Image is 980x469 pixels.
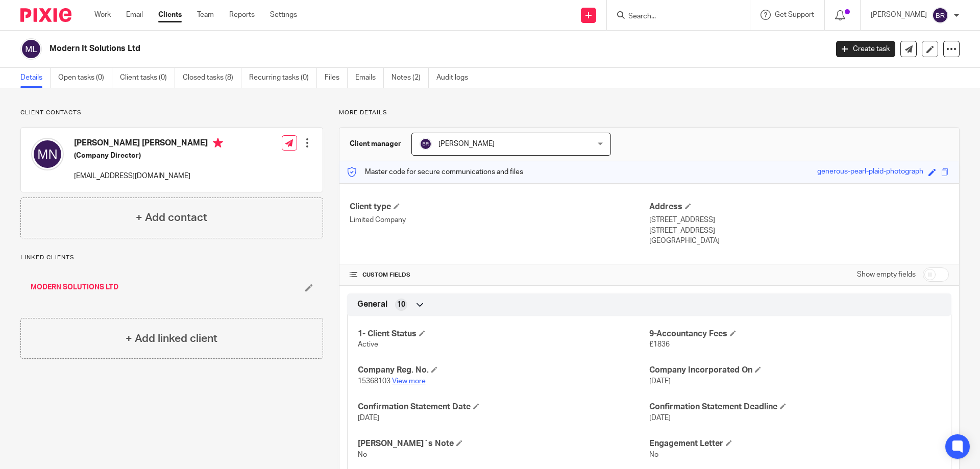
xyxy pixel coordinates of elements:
[74,151,223,161] h5: (Company Director)
[649,451,658,458] span: No
[649,378,671,385] span: [DATE]
[649,236,949,246] p: [GEOGRAPHIC_DATA]
[350,215,649,225] p: Limited Company
[350,139,401,149] h3: Client manager
[775,11,814,18] span: Get Support
[270,10,297,20] a: Settings
[649,215,949,225] p: [STREET_ADDRESS]
[347,167,523,177] p: Master code for secure communications and files
[649,402,941,412] h4: Confirmation Statement Deadline
[358,414,379,422] span: [DATE]
[358,438,649,449] h4: [PERSON_NAME]`s Note
[932,7,948,23] img: svg%3E
[31,282,118,292] a: MODERN SOLUTIONS LTD
[391,68,429,88] a: Notes (2)
[649,365,941,376] h4: Company Incorporated On
[649,341,670,348] span: £1836
[94,10,111,20] a: Work
[627,12,719,21] input: Search
[817,166,923,178] div: generous-pearl-plaid-photograph
[397,300,405,310] span: 10
[649,438,941,449] h4: Engagement Letter
[126,10,143,20] a: Email
[649,414,671,422] span: [DATE]
[358,341,378,348] span: Active
[436,68,476,88] a: Audit logs
[358,402,649,412] h4: Confirmation Statement Date
[58,68,112,88] a: Open tasks (0)
[325,68,348,88] a: Files
[392,378,426,385] a: View more
[358,329,649,339] h4: 1- Client Status
[358,451,367,458] span: No
[355,68,384,88] a: Emails
[649,329,941,339] h4: 9-Accountancy Fees
[20,254,323,262] p: Linked clients
[20,68,51,88] a: Details
[420,138,432,150] img: svg%3E
[183,68,241,88] a: Closed tasks (8)
[158,10,182,20] a: Clients
[350,202,649,212] h4: Client type
[126,331,217,347] h4: + Add linked client
[136,210,207,226] h4: + Add contact
[74,138,223,151] h4: [PERSON_NAME] [PERSON_NAME]
[339,109,960,117] p: More details
[20,38,42,60] img: svg%3E
[229,10,255,20] a: Reports
[649,226,949,236] p: [STREET_ADDRESS]
[120,68,175,88] a: Client tasks (0)
[20,109,323,117] p: Client contacts
[649,202,949,212] h4: Address
[74,171,223,181] p: [EMAIL_ADDRESS][DOMAIN_NAME]
[358,378,390,385] span: 15368103
[357,299,387,310] span: General
[20,8,71,22] img: Pixie
[871,10,927,20] p: [PERSON_NAME]
[438,140,495,147] span: [PERSON_NAME]
[857,269,916,280] label: Show empty fields
[249,68,317,88] a: Recurring tasks (0)
[50,43,667,54] h2: Modern It Solutions Ltd
[31,138,64,170] img: svg%3E
[213,138,223,148] i: Primary
[197,10,214,20] a: Team
[358,365,649,376] h4: Company Reg. No.
[350,271,649,279] h4: CUSTOM FIELDS
[836,41,895,57] a: Create task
